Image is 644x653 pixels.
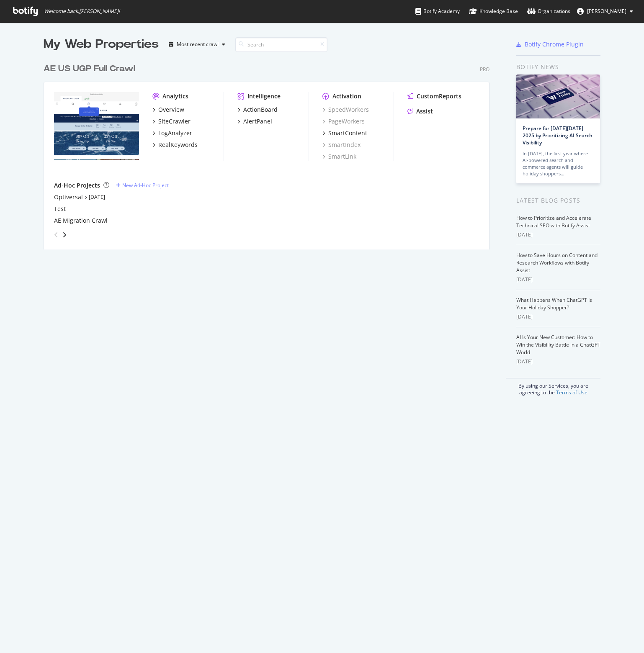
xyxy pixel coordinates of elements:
[516,358,600,365] div: [DATE]
[44,63,139,75] a: AE US UGP Full Crawl
[54,216,108,225] a: AE Migration Crawl
[162,92,188,100] div: Analytics
[322,117,365,126] a: PageWorkers
[516,231,600,239] div: [DATE]
[416,107,433,116] div: Assist
[152,141,198,149] a: RealKeywords
[152,129,192,137] a: LogAnalyzer
[243,117,272,126] div: AlertPanel
[516,276,600,283] div: [DATE]
[158,105,184,114] div: Overview
[322,105,369,114] a: SpeedWorkers
[322,141,361,149] a: SmartIndex
[158,117,191,126] div: SiteCrawler
[62,231,67,239] div: angle-right
[516,40,584,49] a: Botify Chrome Plugin
[247,92,281,100] div: Intelligence
[516,252,598,274] a: How to Save Hours on Content and Research Workflows with Botify Assist
[506,378,600,396] div: By using our Services, you are agreeing to the
[235,37,327,52] input: Search
[54,181,100,190] div: Ad-Hoc Projects
[322,152,356,161] a: SmartLink
[570,5,640,18] button: [PERSON_NAME]
[54,205,66,213] a: Test
[415,7,460,15] div: Botify Academy
[523,125,592,146] a: Prepare for [DATE][DATE] 2025 by Prioritizing AI Search Visibility
[89,193,105,201] a: [DATE]
[237,105,278,114] a: ActionBoard
[556,389,587,396] a: Terms of Use
[587,8,626,15] span: Eric Hammond
[516,313,600,321] div: [DATE]
[407,107,433,116] a: Assist
[469,7,518,15] div: Knowledge Base
[525,40,584,49] div: Botify Chrome Plugin
[51,228,62,242] div: angle-left
[516,214,591,229] a: How to Prioritize and Accelerate Technical SEO with Botify Assist
[237,117,272,126] a: AlertPanel
[516,75,600,118] img: Prepare for Black Friday 2025 by Prioritizing AI Search Visibility
[54,92,139,160] img: www.ae.com
[158,141,198,149] div: RealKeywords
[158,129,192,137] div: LogAnalyzer
[152,105,184,114] a: Overview
[243,105,278,114] div: ActionBoard
[516,196,600,205] div: Latest Blog Posts
[322,129,367,137] a: SmartContent
[177,42,219,47] div: Most recent crawl
[480,66,489,73] div: Pro
[122,182,169,189] div: New Ad-Hoc Project
[407,92,461,100] a: CustomReports
[44,36,159,53] div: My Web Properties
[516,62,600,72] div: Botify news
[523,150,594,177] div: In [DATE], the first year where AI-powered search and commerce agents will guide holiday shoppers…
[516,334,600,356] a: AI Is Your New Customer: How to Win the Visibility Battle in a ChatGPT World
[417,92,461,100] div: CustomReports
[165,38,229,51] button: Most recent crawl
[44,8,120,15] span: Welcome back, [PERSON_NAME] !
[44,63,135,75] div: AE US UGP Full Crawl
[328,129,367,137] div: SmartContent
[152,117,191,126] a: SiteCrawler
[516,296,592,311] a: What Happens When ChatGPT Is Your Holiday Shopper?
[54,193,83,201] a: Optiversal
[116,182,169,189] a: New Ad-Hoc Project
[527,7,570,15] div: Organizations
[332,92,361,100] div: Activation
[44,53,496,249] div: grid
